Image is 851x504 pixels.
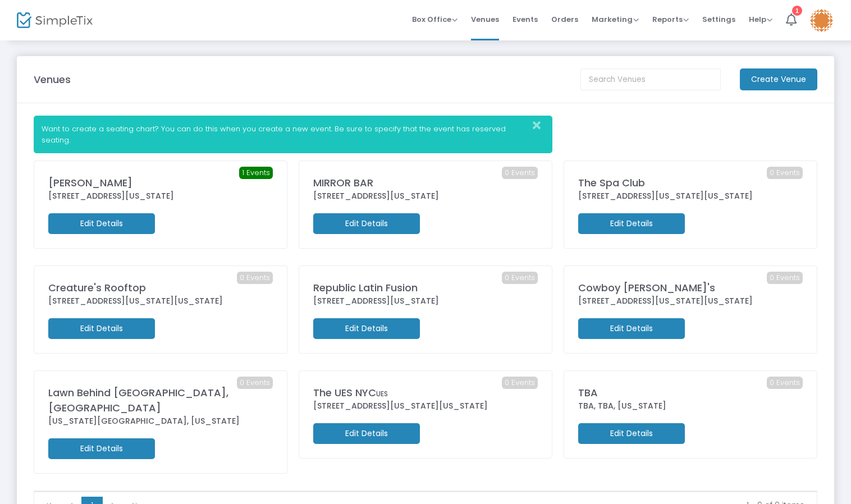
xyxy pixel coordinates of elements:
[578,280,803,295] div: Cowboy [PERSON_NAME]'s
[34,72,71,87] m-panel-title: Venues
[551,5,578,34] span: Orders
[48,385,273,415] div: Lawn Behind [GEOGRAPHIC_DATA], [GEOGRAPHIC_DATA]
[792,6,802,16] div: 1
[578,400,803,412] div: TBA, TBA, [US_STATE]
[48,438,155,459] m-button: Edit Details
[34,116,552,153] div: Want to create a seating chart? You can do this when you create a new event. Be sure to specify t...
[313,190,538,202] div: [STREET_ADDRESS][US_STATE]
[313,385,538,400] div: The UES NYC
[48,280,273,295] div: Creature's Rooftop
[578,190,803,202] div: [STREET_ADDRESS][US_STATE][US_STATE]
[471,5,499,34] span: Venues
[578,385,803,400] div: TBA
[578,423,685,444] m-button: Edit Details
[48,318,155,339] m-button: Edit Details
[48,175,273,190] div: [PERSON_NAME]
[412,14,457,25] span: Box Office
[313,400,538,412] div: [STREET_ADDRESS][US_STATE][US_STATE]
[48,415,273,427] div: [US_STATE][GEOGRAPHIC_DATA], [US_STATE]
[578,213,685,234] m-button: Edit Details
[702,5,735,34] span: Settings
[592,14,639,25] span: Marketing
[376,389,388,398] span: UES
[767,377,803,389] span: 0 Events
[313,213,420,234] m-button: Edit Details
[313,423,420,444] m-button: Edit Details
[502,167,538,179] span: 0 Events
[529,116,552,135] button: Close
[313,318,420,339] m-button: Edit Details
[578,295,803,307] div: [STREET_ADDRESS][US_STATE][US_STATE]
[48,213,155,234] m-button: Edit Details
[502,377,538,389] span: 0 Events
[237,377,273,389] span: 0 Events
[313,280,538,295] div: Republic Latin Fusion
[237,272,273,284] span: 0 Events
[767,272,803,284] span: 0 Events
[578,175,803,190] div: The Spa Club
[767,167,803,179] span: 0 Events
[740,68,817,90] m-button: Create Venue
[239,167,273,179] span: 1 Events
[48,190,273,202] div: [STREET_ADDRESS][US_STATE]
[502,272,538,284] span: 0 Events
[313,295,538,307] div: [STREET_ADDRESS][US_STATE]
[580,68,721,90] input: Search Venues
[48,295,273,307] div: [STREET_ADDRESS][US_STATE][US_STATE]
[513,5,538,34] span: Events
[578,318,685,339] m-button: Edit Details
[34,491,817,492] div: Data table
[749,14,772,25] span: Help
[652,14,689,25] span: Reports
[313,175,538,190] div: MIRROR BAR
